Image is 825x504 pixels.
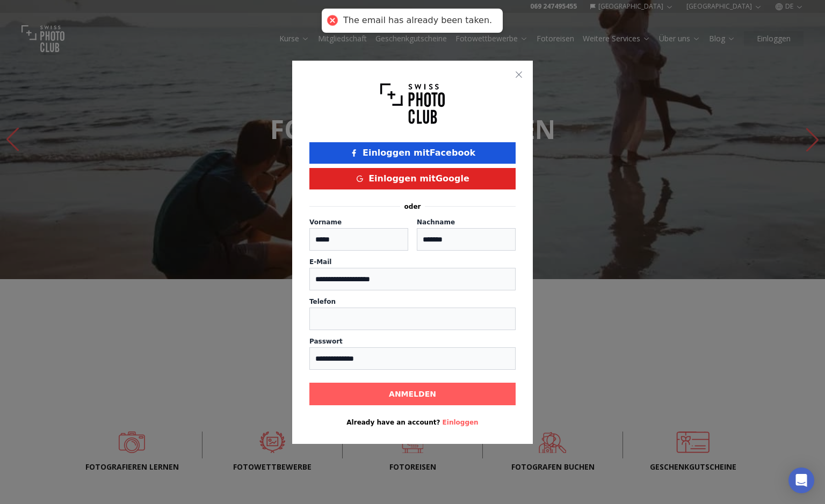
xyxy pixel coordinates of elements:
p: oder [404,202,421,211]
label: Vorname [309,218,342,226]
label: Telefon [309,298,336,305]
button: Anmelden [309,383,516,405]
span: Anmelden [380,384,445,404]
div: The email has already been taken. [343,15,492,26]
label: Passwort [309,338,343,345]
label: E-Mail [309,258,331,266]
button: Einloggen [443,418,479,427]
button: Einloggen mitGoogle [309,168,516,189]
label: Nachname [417,218,455,226]
button: Einloggen mitFacebook [309,142,516,164]
img: Swiss photo club [380,78,445,129]
p: Already have an account? [309,418,516,427]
